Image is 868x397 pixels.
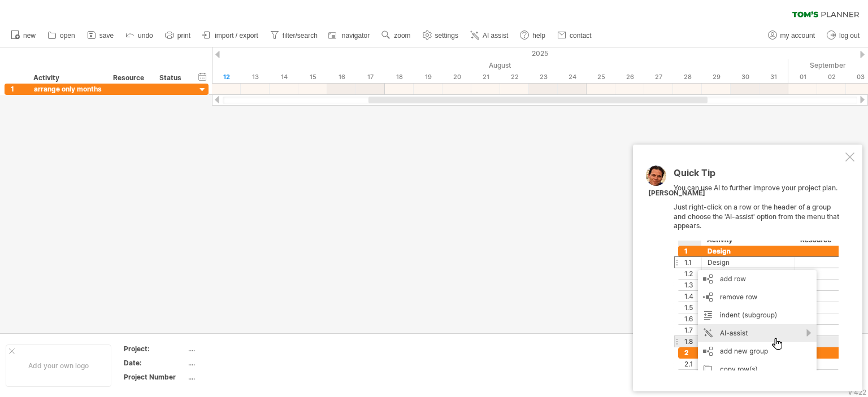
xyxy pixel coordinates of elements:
[11,84,28,94] div: 1
[529,71,558,83] div: Saturday, 23 August 2025
[759,71,788,83] div: Sunday, 31 August 2025
[162,28,194,43] a: print
[212,71,241,83] div: Tuesday, 12 August 2025
[414,71,442,83] div: Tuesday, 19 August 2025
[8,28,39,43] a: new
[124,372,186,382] div: Project Number
[442,71,471,83] div: Wednesday, 20 August 2025
[124,344,186,354] div: Project:
[270,71,298,83] div: Thursday, 14 August 2025
[45,28,79,43] a: open
[483,32,508,40] span: AI assist
[587,71,615,83] div: Monday, 25 August 2025
[554,28,595,43] a: contact
[644,71,673,83] div: Wednesday, 27 August 2025
[420,28,462,43] a: settings
[839,32,860,40] span: log out
[113,72,147,84] div: Resource
[532,32,545,40] span: help
[298,71,327,83] div: Friday, 15 August 2025
[60,32,75,40] span: open
[379,28,414,43] a: zoom
[356,71,385,83] div: Sunday, 17 August 2025
[159,72,184,84] div: Status
[780,32,815,40] span: my account
[327,28,373,43] a: navigator
[765,28,818,43] a: my account
[467,28,511,43] a: AI assist
[674,168,843,184] div: Quick Tip
[99,32,114,40] span: save
[500,71,529,83] div: Friday, 22 August 2025
[702,71,731,83] div: Friday, 29 August 2025
[517,28,549,43] a: help
[188,372,283,382] div: ....
[673,71,702,83] div: Thursday, 28 August 2025
[394,32,410,40] span: zoom
[570,32,592,40] span: contact
[824,28,863,43] a: log out
[615,71,644,83] div: Tuesday, 26 August 2025
[385,71,414,83] div: Monday, 18 August 2025
[848,388,866,396] div: v 422
[138,32,153,40] span: undo
[731,71,759,83] div: Saturday, 30 August 2025
[327,71,356,83] div: Saturday, 16 August 2025
[648,189,705,198] div: [PERSON_NAME]
[188,344,283,354] div: ....
[558,71,587,83] div: Sunday, 24 August 2025
[124,358,186,368] div: Date:
[215,32,258,40] span: import / export
[177,32,190,40] span: print
[471,71,500,83] div: Thursday, 21 August 2025
[435,32,458,40] span: settings
[188,358,283,368] div: ....
[267,28,321,43] a: filter/search
[123,28,157,43] a: undo
[199,28,262,43] a: import / export
[283,32,318,40] span: filter/search
[23,32,36,40] span: new
[34,84,102,94] div: arrange only months
[788,71,817,83] div: Monday, 1 September 2025
[84,28,117,43] a: save
[241,71,270,83] div: Wednesday, 13 August 2025
[33,72,101,84] div: Activity
[674,168,843,370] div: You can use AI to further improve your project plan. Just right-click on a row or the header of a...
[342,32,370,40] span: navigator
[6,344,111,387] div: Add your own logo
[817,71,846,83] div: Tuesday, 2 September 2025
